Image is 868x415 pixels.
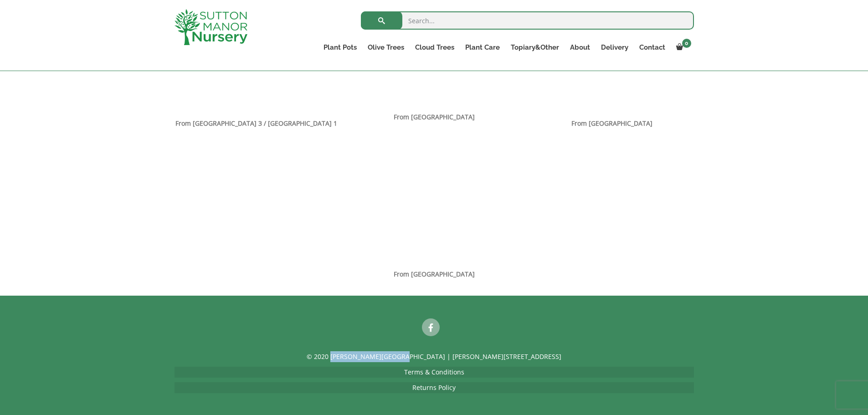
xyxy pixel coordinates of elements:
[362,41,410,54] a: Olive Trees
[571,119,652,128] strong: From [GEOGRAPHIC_DATA]
[410,41,460,54] a: Cloud Trees
[318,41,362,54] a: Plant Pots
[361,11,694,30] input: Search...
[404,368,464,376] a: Terms & Conditions
[682,39,691,48] span: 0
[394,113,475,121] strong: From [GEOGRAPHIC_DATA]
[634,41,671,54] a: Contact
[460,41,505,54] a: Plant Care
[412,383,456,392] a: Returns Policy
[671,41,694,54] a: 0
[175,351,694,362] p: © 2020 [PERSON_NAME][GEOGRAPHIC_DATA] | [PERSON_NAME][STREET_ADDRESS]
[565,41,596,54] a: About
[596,41,634,54] a: Delivery
[175,119,337,128] strong: From [GEOGRAPHIC_DATA] 3 / [GEOGRAPHIC_DATA] 1
[394,270,475,278] strong: From [GEOGRAPHIC_DATA]
[175,9,247,45] img: logo
[505,41,565,54] a: Topiary&Other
